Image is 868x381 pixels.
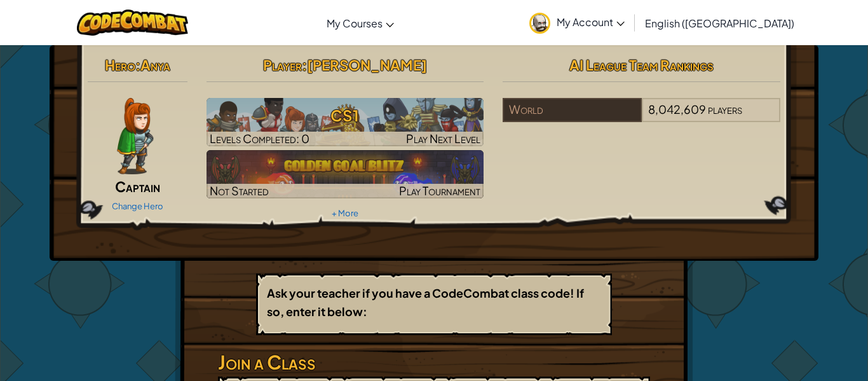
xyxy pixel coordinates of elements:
[210,131,309,146] span: Levels Completed: 0
[218,348,650,377] h3: Join a Class
[112,201,163,211] a: Change Hero
[523,3,631,43] a: My Account
[267,286,584,319] b: Ask your teacher if you have a CodeCombat class code! If so, enter it below:
[207,150,484,198] a: Not StartedPlay Tournament
[708,102,742,116] span: players
[135,56,140,74] span: :
[406,131,480,146] span: Play Next Level
[207,98,484,146] img: CS1
[117,98,153,174] img: captain-pose.png
[263,56,302,74] span: Player
[307,56,427,74] span: [PERSON_NAME]
[569,56,714,74] span: AI League Team Rankings
[207,150,484,198] img: Golden Goal
[105,56,135,74] span: Hero
[648,102,706,116] span: 8,042,609
[327,17,383,30] span: My Courses
[332,208,358,218] a: + More
[207,101,484,130] h3: CS1
[557,15,625,29] span: My Account
[302,56,307,74] span: :
[503,110,780,125] a: World8,042,609players
[140,56,170,74] span: Anya
[210,183,269,198] span: Not Started
[115,177,160,195] span: Captain
[639,6,801,40] a: English ([GEOGRAPHIC_DATA])
[399,183,480,198] span: Play Tournament
[207,98,484,146] a: Play Next Level
[320,6,400,40] a: My Courses
[77,10,188,36] img: CodeCombat logo
[529,13,550,34] img: avatar
[503,98,641,122] div: World
[645,17,794,30] span: English ([GEOGRAPHIC_DATA])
